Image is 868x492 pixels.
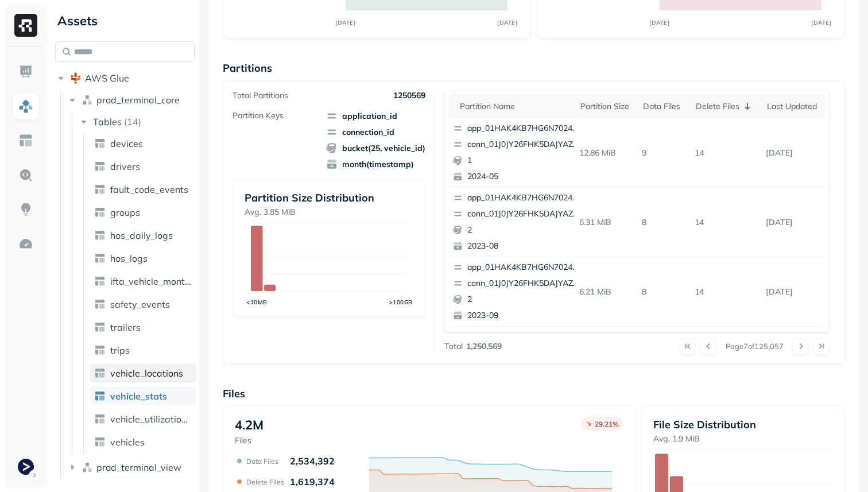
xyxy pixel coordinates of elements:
a: hos_logs [90,249,196,268]
img: table [94,390,106,402]
img: table [94,276,106,287]
p: 14 [690,143,762,163]
button: app_01HAK4KB7HG6N7024210G3S8D5conn_01J0JY26FHK5DAJYAZEE0HJJX722023-09 [448,257,584,326]
img: Optimization [18,237,33,251]
span: vehicles [110,436,145,448]
span: safety_events [110,299,170,310]
img: Terminal [18,459,34,475]
a: devices [90,134,196,153]
p: Partition Keys [232,110,284,121]
p: 14 [690,282,762,302]
img: table [94,230,106,241]
span: hos_logs [110,253,148,264]
button: AWS Glue [55,69,195,87]
a: vehicles [90,433,196,451]
p: 6.31 MiB [575,212,638,233]
p: 8 [637,282,690,302]
img: namespace [82,462,93,473]
a: fault_code_events [90,180,196,199]
span: AWS Glue [85,72,129,84]
p: 29.21 % [595,420,619,428]
span: prod_terminal_view [96,462,181,473]
p: 2024-05 [467,171,579,183]
tspan: [DATE] [498,19,518,26]
button: app_01HAK4KB7HG6N7024210G3S8D5conn_01J0JY26FHK5DAJYAZEE0HJJX722023-08 [448,188,584,257]
img: table [94,161,106,172]
p: Sep 11, 2025 [761,143,825,163]
a: vehicle_stats [90,387,196,405]
img: table [94,367,106,379]
tspan: [DATE] [650,19,670,26]
span: vehicle_utilization_day [110,413,192,425]
div: Last updated [767,101,819,112]
a: vehicle_utilization_day [90,410,196,428]
img: table [94,207,106,218]
span: bucket(25, vehicle_id) [326,142,425,154]
span: month(timestamp) [326,158,425,170]
img: namespace [82,94,93,106]
img: table [94,253,106,264]
p: app_01HAK4KB7HG6N7024210G3S8D5 [467,192,579,204]
img: table [94,413,106,425]
div: Assets [55,11,195,30]
img: table [94,138,106,149]
p: Total Partitions [232,90,288,101]
p: app_01HAK4KB7HG6N7024210G3S8D5 [467,262,579,273]
a: trips [90,341,196,359]
p: Total [444,341,463,352]
p: app_01HAK4KB7HG6N7024210G3S8D5 [467,123,579,134]
img: table [94,321,106,333]
p: Delete Files [246,478,284,486]
span: connection_id [326,126,425,138]
p: File Size Distribution [653,418,833,431]
div: Partition size [580,101,632,112]
span: hos_daily_logs [110,230,173,241]
p: 2023-08 [467,241,579,252]
p: 2 [467,294,579,305]
p: 2 [467,224,579,236]
p: ( 14 ) [124,116,141,127]
p: Page 7 of 125,057 [726,341,784,351]
p: 1,619,374 [290,476,335,487]
div: Partition name [460,101,569,112]
a: safety_events [90,295,196,313]
p: Avg. 3.85 MiB [245,207,413,218]
img: Dashboard [18,64,33,79]
tspan: [DATE] [812,19,832,26]
p: Files [223,387,845,400]
p: 4.2M [235,417,263,433]
span: fault_code_events [110,184,188,195]
img: Query Explorer [18,168,33,183]
a: vehicle_locations [90,364,196,382]
a: hos_daily_logs [90,226,196,245]
p: 6.21 MiB [575,282,638,302]
span: vehicle_stats [110,390,167,402]
span: Tables [93,116,122,127]
p: 14 [690,212,762,233]
p: conn_01J0JY26FHK5DAJYAZEE0HJJX7 [467,278,579,289]
p: 8 [637,212,690,233]
a: drivers [90,157,196,176]
p: 2,534,392 [290,455,335,467]
button: prod_terminal_core [67,91,195,109]
span: drivers [110,161,140,172]
p: 12.86 MiB [575,143,638,163]
a: groups [90,203,196,222]
p: conn_01J0JY26FHK5DAJYAZEE0HJJX7 [467,208,579,220]
span: trailers [110,321,141,333]
button: app_01HAK4KB7HG6N7024210G3S8D5conn_01J0JY26FHK5DAJYAZEE0HJJX712024-05 [448,118,584,187]
p: Avg. 1.9 MiB [653,433,833,444]
p: Data Files [246,457,278,466]
tspan: [DATE] [336,19,356,26]
img: root [70,72,82,84]
span: groups [110,207,140,218]
span: trips [110,344,130,356]
img: Asset Explorer [18,133,33,148]
img: table [94,436,106,448]
img: Insights [18,202,33,217]
span: devices [110,138,143,149]
span: prod_terminal_core [96,94,180,106]
span: vehicle_locations [110,367,183,379]
img: Assets [18,99,33,114]
p: Files [235,435,263,446]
